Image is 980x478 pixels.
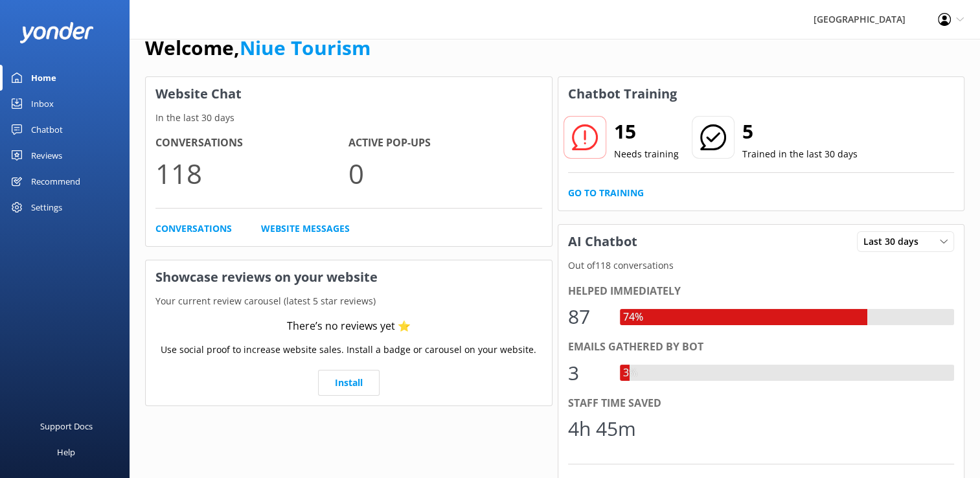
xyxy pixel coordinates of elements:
div: 74% [620,309,646,326]
h2: 15 [614,116,679,147]
div: 4h 45m [568,413,636,444]
p: In the last 30 days [146,111,552,125]
div: Home [31,65,56,91]
div: Chatbot [31,117,63,142]
div: Helped immediately [568,283,955,300]
div: 3% [620,365,641,381]
h1: Welcome, [145,32,370,63]
p: 0 [348,152,541,195]
div: Help [57,439,75,465]
div: There’s no reviews yet ⭐ [287,318,411,335]
p: Your current review carousel (latest 5 star reviews) [146,294,552,308]
div: Reviews [31,142,62,168]
h3: Website Chat [146,77,552,111]
h2: 5 [742,116,858,147]
span: Last 30 days [863,234,926,249]
h3: Showcase reviews on your website [146,260,552,294]
a: Niue Tourism [240,34,370,61]
h4: Conversations [155,135,348,152]
p: Out of 118 conversations [558,258,964,273]
a: Website Messages [261,222,350,236]
p: 118 [155,152,348,195]
div: Support Docs [40,413,93,439]
div: 3 [568,358,607,389]
h3: AI Chatbot [558,225,647,258]
a: Conversations [155,222,232,236]
img: yonder-white-logo.png [19,22,94,43]
div: Recommend [31,168,80,194]
p: Trained in the last 30 days [742,147,858,161]
div: 87 [568,301,607,332]
h3: Chatbot Training [558,77,687,111]
h4: Active Pop-ups [348,135,541,152]
p: Needs training [614,147,679,161]
p: Use social proof to increase website sales. Install a badge or carousel on your website. [161,343,536,357]
div: Settings [31,194,62,220]
a: Install [318,370,380,396]
div: Emails gathered by bot [568,339,955,356]
a: Go to Training [568,186,644,200]
div: Staff time saved [568,395,955,412]
div: Inbox [31,91,54,117]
